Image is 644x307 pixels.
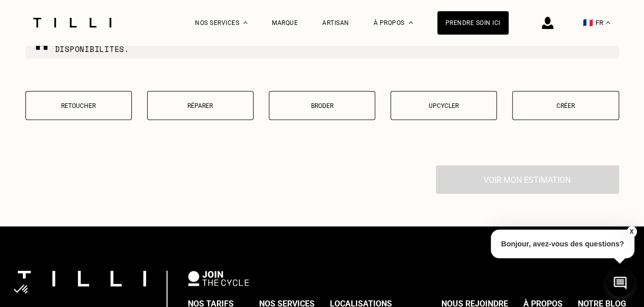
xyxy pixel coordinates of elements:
p: Retoucher [31,102,126,109]
button: Retoucher [25,91,132,120]
a: Artisan [322,19,349,26]
img: Menu déroulant [243,21,247,24]
p: Upcycler [396,102,491,109]
span: 🇫🇷 [583,18,593,27]
img: icône connexion [542,17,553,29]
p: Bonjour, avez-vous des questions? [491,230,634,258]
button: Broder [269,91,375,120]
button: X [626,226,636,237]
img: Menu déroulant à propos [409,21,413,24]
a: Marque [272,19,298,26]
img: menu déroulant [606,21,610,24]
a: Prendre soin ici [437,11,509,35]
button: Réparer [147,91,254,120]
p: Réparer [153,102,248,109]
button: Upcycler [390,91,497,120]
p: Créer [518,102,613,109]
button: Créer [512,91,619,120]
img: Logo du service de couturière Tilli [30,18,115,27]
img: logo Join The Cycle [188,271,249,286]
p: Broder [274,102,370,109]
img: logo Tilli [18,271,146,287]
